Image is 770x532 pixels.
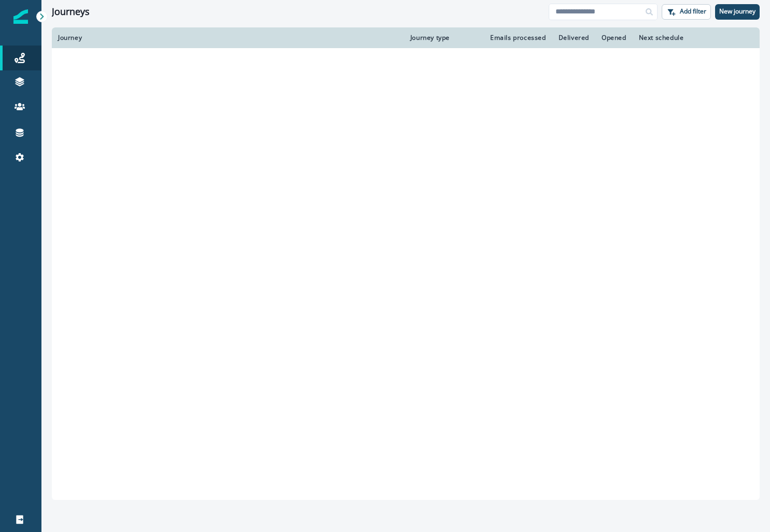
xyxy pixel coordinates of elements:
[602,34,626,42] div: Opened
[58,34,398,42] div: Journey
[559,34,589,42] div: Delivered
[13,9,28,24] img: Inflection
[487,34,546,42] div: Emails processed
[662,4,711,20] button: Add filter
[52,6,90,18] h1: Journeys
[715,4,760,20] button: New journey
[719,8,755,15] p: New journey
[410,34,474,42] div: Journey type
[680,8,706,15] p: Add filter
[639,34,728,42] div: Next schedule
